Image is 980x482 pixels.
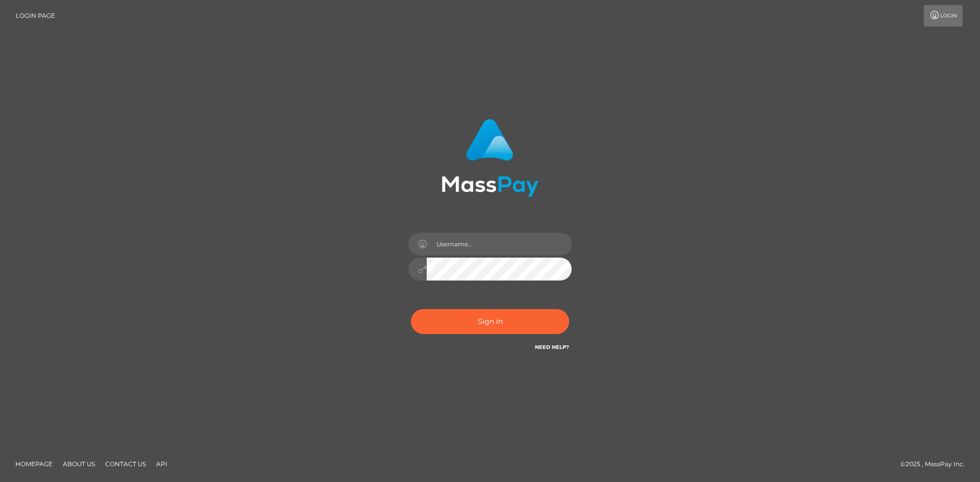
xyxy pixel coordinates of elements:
button: Sign in [411,309,569,334]
a: Need Help? [535,344,569,350]
a: API [152,456,171,472]
a: Login Page [16,5,55,27]
div: © 2025 , MassPay Inc. [900,459,972,470]
a: Contact Us [101,456,150,472]
img: MassPay Login [442,119,538,197]
input: Username... [427,233,572,256]
a: Homepage [11,456,57,472]
a: Login [924,5,963,27]
a: About Us [59,456,99,472]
